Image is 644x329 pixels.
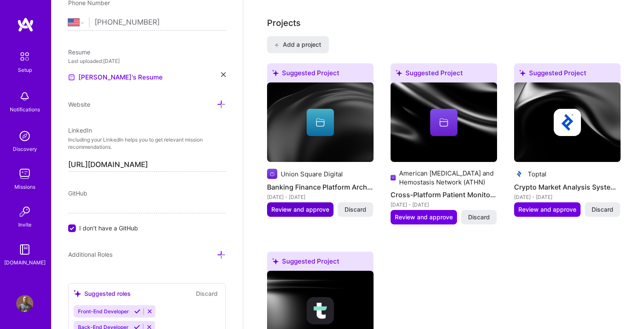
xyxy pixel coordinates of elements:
[396,70,402,76] i: icon SuggestedTeams
[68,251,112,258] span: Additional Roles
[267,182,374,193] h4: Banking Finance Platform Architecture
[281,170,343,179] div: Union Square Digital
[461,210,497,224] button: Discard
[528,170,546,179] div: Toptal
[267,82,374,162] img: cover
[554,109,581,136] img: Company logo
[16,295,33,312] img: User Avatar
[267,202,333,217] button: Review and approve
[391,82,497,162] img: cover
[95,10,226,35] input: +1 (000) 000-0000
[307,297,334,324] img: Company logo
[592,205,613,214] span: Discard
[17,17,34,32] img: logo
[271,205,329,214] span: Review and approve
[399,169,497,187] div: American [MEDICAL_DATA] and Hemostasis Network (ATHN)
[16,48,34,65] img: setup
[16,165,33,182] img: teamwork
[68,101,90,108] span: Website
[514,193,621,201] div: [DATE] - [DATE]
[221,72,226,77] i: icon Close
[391,200,497,209] div: [DATE] - [DATE]
[147,308,153,315] i: Reject
[267,36,329,53] button: Add a project
[585,202,620,217] button: Discard
[274,40,321,49] span: Add a project
[68,136,226,151] p: Including your LinkedIn helps you to get relevant mission recommendations.
[391,63,497,86] div: Suggested Project
[267,17,301,29] div: Projects
[274,43,279,48] i: icon PlusBlack
[514,202,581,217] button: Review and approve
[345,205,366,214] span: Discard
[68,48,90,56] span: Resume
[79,224,138,233] span: I don't have a GitHub
[514,169,524,179] img: Company logo
[4,258,46,267] div: [DOMAIN_NAME]
[16,203,33,220] img: Invite
[267,63,374,86] div: Suggested Project
[134,308,141,315] i: Accept
[10,105,40,114] div: Notifications
[68,72,163,82] a: [PERSON_NAME]'s Resume
[68,57,226,65] div: Last uploaded: [DATE]
[272,258,279,264] i: icon SuggestedTeams
[74,289,131,298] div: Suggested roles
[16,241,33,258] img: guide book
[391,210,457,224] button: Review and approve
[272,70,279,76] i: icon SuggestedTeams
[391,189,497,200] h4: Cross-Platform Patient Monitoring App
[514,182,621,193] h4: Crypto Market Analysis System Development
[14,295,35,312] a: User Avatar
[338,202,373,217] button: Discard
[68,74,75,81] img: Resume
[514,82,621,162] img: cover
[514,63,621,86] div: Suggested Project
[16,128,33,145] img: discovery
[78,308,129,315] span: Front-End Developer
[74,290,81,297] i: icon SuggestedTeams
[267,252,374,274] div: Suggested Project
[395,213,453,221] span: Review and approve
[519,70,526,76] i: icon SuggestedTeams
[18,220,32,229] div: Invite
[16,88,33,105] img: bell
[267,193,374,201] div: [DATE] - [DATE]
[68,190,87,197] span: GitHub
[267,17,301,29] div: Add projects you've worked on
[518,205,576,214] span: Review and approve
[391,173,396,183] img: Company logo
[18,65,32,74] div: Setup
[14,182,35,191] div: Missions
[193,289,220,298] button: Discard
[468,213,490,221] span: Discard
[68,127,92,134] span: LinkedIn
[13,145,37,153] div: Discovery
[267,169,277,179] img: Company logo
